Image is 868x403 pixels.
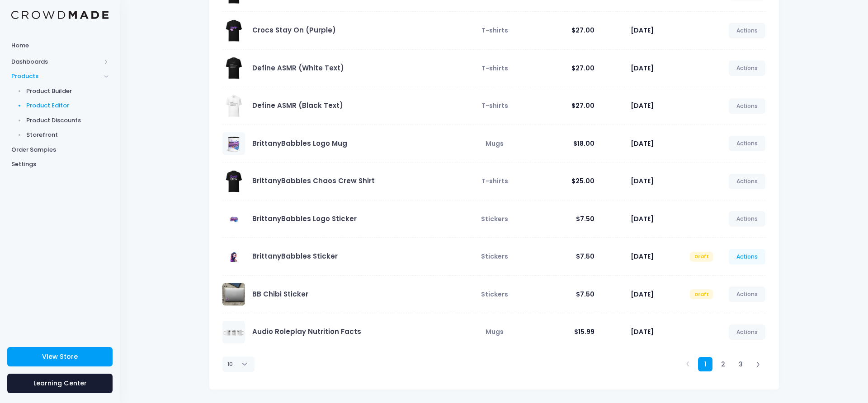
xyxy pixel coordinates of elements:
[690,289,713,299] span: Draft
[631,139,654,148] span: [DATE]
[576,290,594,299] span: $7.50
[481,26,508,35] span: T-shirts
[252,176,375,185] a: BrittanyBabbles Chaos Crew Shirt
[729,23,766,38] a: Actions
[252,214,357,223] a: BrittanyBabbles Logo Sticker
[26,130,109,139] span: Storefront
[631,214,654,223] span: [DATE]
[11,145,108,154] span: Order Samples
[481,252,508,261] span: Stickers
[631,252,654,261] span: [DATE]
[486,139,504,148] span: Mugs
[729,60,766,76] a: Actions
[698,357,713,372] a: 1
[574,327,594,336] span: $15.99
[486,327,504,336] span: Mugs
[631,26,654,35] span: [DATE]
[729,324,766,340] a: Actions
[631,327,654,336] span: [DATE]
[11,160,108,169] span: Settings
[42,352,78,361] span: View Store
[573,139,594,148] span: $18.00
[26,87,109,96] span: Product Builder
[571,101,594,110] span: $27.00
[716,357,731,372] a: 2
[252,63,344,73] a: Define ASMR (White Text)
[481,214,508,223] span: Stickers
[252,289,308,299] a: BB Chibi Sticker
[252,25,336,35] a: Crocs Stay On (Purple)
[26,116,109,125] span: Product Discounts
[481,290,508,299] span: Stickers
[481,101,508,110] span: T-shirts
[729,249,766,264] a: Actions
[729,136,766,151] a: Actions
[481,176,508,185] span: T-shirts
[252,327,361,336] a: Audio Roleplay Nutrition Facts
[481,64,508,73] span: T-shirts
[252,251,338,261] a: BrittanyBabbles Sticker
[631,176,654,185] span: [DATE]
[631,101,654,110] span: [DATE]
[26,101,109,110] span: Product Editor
[33,379,87,388] span: Learning Center
[631,64,654,73] span: [DATE]
[11,41,108,50] span: Home
[690,252,713,262] span: Draft
[733,357,748,372] a: 3
[252,139,347,148] a: BrittanyBabbles Logo Mug
[576,252,594,261] span: $7.50
[11,57,101,66] span: Dashboards
[571,176,594,185] span: $25.00
[11,11,108,19] img: Logo
[729,287,766,302] a: Actions
[11,72,101,81] span: Products
[7,374,113,393] a: Learning Center
[729,211,766,227] a: Actions
[576,214,594,223] span: $7.50
[571,26,594,35] span: $27.00
[631,290,654,299] span: [DATE]
[729,98,766,114] a: Actions
[729,174,766,189] a: Actions
[7,347,113,366] a: View Store
[252,101,343,110] a: Define ASMR (Black Text)
[571,64,594,73] span: $27.00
